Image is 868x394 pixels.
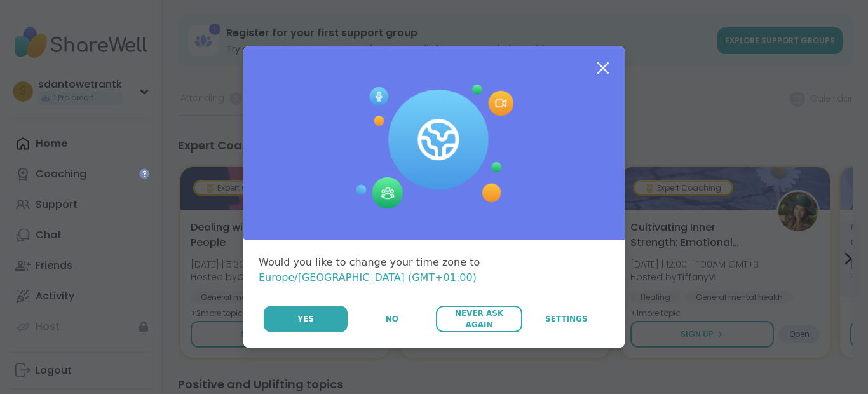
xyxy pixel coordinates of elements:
a: Settings [524,306,609,332]
span: Yes [297,313,314,325]
button: Yes [264,306,348,332]
span: Settings [545,313,588,325]
img: Session Experience [355,85,513,209]
iframe: Spotlight [139,168,149,179]
button: No [349,306,435,332]
span: Never Ask Again [442,308,515,330]
span: No [386,313,398,325]
button: Never Ask Again [436,306,522,332]
div: Would you like to change your time zone to [259,255,609,285]
span: Europe/[GEOGRAPHIC_DATA] (GMT+01:00) [259,271,477,283]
